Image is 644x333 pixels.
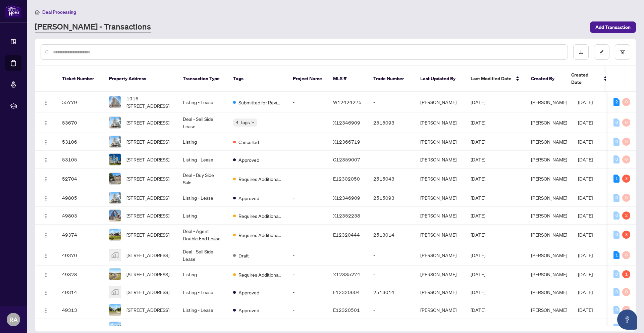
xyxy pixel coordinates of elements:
img: Logo [43,290,49,295]
button: Logo [41,117,51,128]
td: 2515093 [368,112,415,133]
th: Last Updated By [415,66,465,92]
th: Ticket Number [57,66,104,92]
span: download [579,50,583,54]
div: 0 [613,324,620,332]
td: Deal - Sell Side Lease [177,112,228,133]
td: - [368,92,415,112]
div: 0 [622,155,630,163]
span: [PERSON_NAME] [531,176,567,182]
th: Last Modified Date [465,66,526,92]
div: 1 [622,270,630,278]
td: - [368,151,415,169]
span: filter [620,50,625,54]
span: [PERSON_NAME] [531,99,567,105]
td: Listing - Lease [177,151,228,169]
td: - [287,207,328,225]
td: 49313 [57,301,104,319]
span: 4 Tags [236,118,250,126]
img: thumbnail-img [109,192,121,203]
span: [DATE] [578,120,593,126]
span: X12366719 [333,139,360,145]
span: E12320444 [333,325,360,331]
td: 53105 [57,151,104,169]
td: - [368,133,415,151]
td: - [287,266,328,283]
td: 2513014 [368,225,415,245]
td: Deal - Agent Double End Lease [177,225,228,245]
img: Logo [43,233,49,238]
span: [STREET_ADDRESS] [126,212,169,219]
td: - [287,283,328,301]
span: Add Transaction [595,22,631,33]
div: 3 [622,231,630,239]
td: [PERSON_NAME] [415,266,465,283]
img: Logo [43,140,49,145]
span: [STREET_ADDRESS] [126,194,169,201]
span: [STREET_ADDRESS] [126,138,169,145]
th: Tags [228,66,287,92]
button: Logo [41,97,51,107]
div: 0 [613,270,620,278]
span: [PERSON_NAME] [531,195,567,201]
td: [PERSON_NAME] [415,169,465,189]
td: 53670 [57,112,104,133]
span: [DATE] [471,99,485,105]
span: [DATE] [471,212,485,219]
button: Open asap [617,310,637,330]
span: W12424275 [333,99,362,105]
button: Logo [41,269,51,280]
img: Logo [43,100,49,105]
div: 0 [622,118,630,127]
img: Logo [43,326,49,331]
td: Deal - Sell Side Lease [177,245,228,266]
th: Trade Number [368,66,415,92]
td: Listing - Lease [177,189,228,207]
td: - [368,301,415,319]
td: [PERSON_NAME] [415,245,465,266]
td: - [368,207,415,225]
span: RA [9,315,18,324]
img: thumbnail-img [109,117,121,128]
span: [DATE] [471,176,485,182]
div: 0 [622,138,630,146]
a: [PERSON_NAME] - Transactions [35,21,151,33]
td: 2513014 [368,283,415,301]
img: thumbnail-img [109,136,121,147]
span: home [35,10,40,14]
td: [PERSON_NAME] [415,151,465,169]
span: 1916-[STREET_ADDRESS] [126,95,172,109]
span: [PERSON_NAME] [531,289,567,295]
th: MLS # [328,66,368,92]
span: [PERSON_NAME] [531,325,567,331]
span: X12346909 [333,120,360,126]
button: Logo [41,154,51,165]
span: [PERSON_NAME] [531,232,567,238]
div: 2 [622,211,630,220]
td: - [368,266,415,283]
span: [DATE] [578,232,593,238]
span: [DATE] [578,156,593,162]
td: 49370 [57,245,104,266]
span: [DATE] [471,139,485,145]
td: - [287,245,328,266]
img: thumbnail-img [109,269,121,280]
button: Logo [41,192,51,203]
span: [STREET_ADDRESS] [126,288,169,296]
div: 0 [622,194,630,202]
div: 0 [622,98,630,106]
span: [STREET_ADDRESS] [126,175,169,182]
button: Logo [41,136,51,147]
div: 0 [613,194,620,202]
td: [PERSON_NAME] [415,112,465,133]
td: - [287,133,328,151]
img: Logo [43,196,49,201]
div: 0 [613,306,620,314]
td: 55779 [57,92,104,112]
span: [DATE] [471,156,485,162]
span: [DATE] [578,289,593,295]
td: [PERSON_NAME] [415,92,465,112]
span: [DATE] [578,176,593,182]
button: Logo [41,210,51,221]
span: down [251,121,255,124]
